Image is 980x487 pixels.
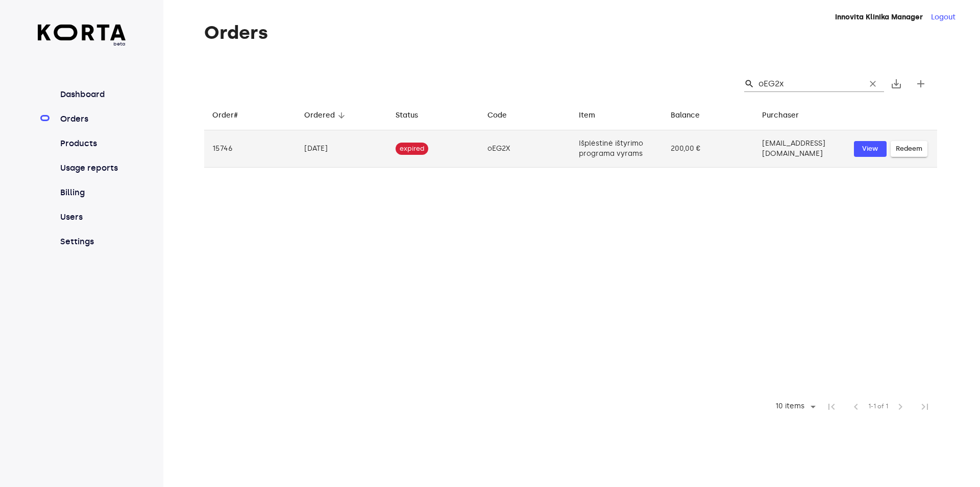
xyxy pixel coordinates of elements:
span: Next Page [888,395,913,419]
div: Item [579,109,595,122]
span: arrow_downward [337,111,346,120]
span: save_alt [890,78,902,90]
td: [DATE] [296,130,388,168]
span: Status [396,109,431,122]
span: add [915,78,927,90]
input: Search [758,76,857,92]
span: clear [868,79,878,89]
a: Users [58,211,126,223]
a: Orders [58,113,126,125]
span: 1-1 of 1 [868,402,888,412]
span: Search [744,79,754,89]
div: Order# [212,109,238,122]
div: Ordered [304,109,335,122]
div: Status [396,109,418,122]
button: Export [884,72,909,96]
button: Clear Search [862,73,884,95]
span: Item [579,109,608,122]
span: Balance [671,109,713,122]
span: Code [487,109,520,122]
span: View [859,143,881,155]
span: expired [396,144,428,154]
a: beta [38,25,126,48]
a: Billing [58,187,126,199]
td: Išplėstinė ištyrimo programa vyrams [571,130,663,168]
td: 200,00 € [663,130,754,168]
td: 15746 [204,130,296,168]
a: Products [58,137,126,150]
span: Previous Page [844,395,868,419]
button: View [854,141,887,157]
button: Redeem [891,141,927,157]
div: Balance [671,109,700,122]
img: Korta [38,25,126,40]
span: Order# [212,109,251,122]
span: Redeem [896,143,922,155]
span: beta [38,40,126,48]
span: First Page [819,395,844,419]
span: Purchaser [762,109,812,122]
button: Create new gift card [909,72,933,96]
div: 10 items [773,402,807,411]
button: Logout [931,12,955,22]
span: Last Page [913,395,937,419]
a: Usage reports [58,162,126,174]
div: Code [487,109,507,122]
td: [EMAIL_ADDRESS][DOMAIN_NAME] [754,130,846,168]
h1: Orders [204,22,937,43]
div: 10 items [769,399,819,414]
a: Settings [58,236,126,248]
div: Purchaser [762,109,799,122]
span: Ordered [304,109,348,122]
strong: Innovita Klinika Manager [835,13,923,21]
a: Dashboard [58,88,126,101]
td: oEG2X [479,130,571,168]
